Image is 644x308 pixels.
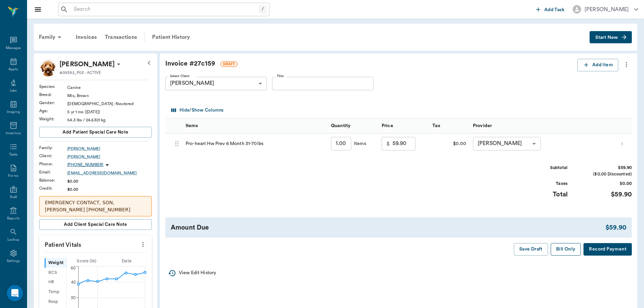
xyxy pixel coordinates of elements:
[8,173,18,179] div: Forms
[517,190,568,199] div: Total
[39,108,67,114] div: Age :
[331,116,351,135] div: Quantity
[148,29,194,45] a: Patient History
[581,190,632,199] div: $59.90
[67,101,152,107] div: [DEMOGRAPHIC_DATA] - Neutered
[351,140,366,147] div: Items
[6,131,21,136] div: Inventory
[7,110,20,115] div: Imaging
[39,185,67,191] div: Credit :
[45,258,66,268] div: Weight
[138,239,148,250] button: more
[35,29,68,45] div: Family
[7,237,19,242] div: Lookup
[67,93,152,99] div: Mix, Brown
[277,74,284,78] label: Title
[517,181,568,187] div: Taxes
[45,278,66,287] div: HR
[45,287,66,297] div: Temp
[10,195,17,200] div: Staff
[39,116,67,122] div: Weight :
[71,296,76,300] tspan: 30
[171,223,605,233] div: Amount Due
[221,62,237,67] span: DRAFT
[392,137,415,150] input: 0.00
[473,137,541,150] div: [PERSON_NAME]
[39,169,67,175] div: Email :
[39,59,57,76] img: Profile Image
[67,85,152,91] div: Canine
[9,152,18,157] div: Tasks
[8,67,18,72] div: Appts
[67,109,152,115] div: 5 yr 1 mo ([DATE])
[182,118,328,134] div: Items
[63,128,128,136] span: Add patient Special Care Note
[45,268,66,278] div: BCS
[386,140,390,148] p: $
[567,3,644,16] button: [PERSON_NAME]
[432,116,440,135] div: Tax
[470,118,615,134] div: Provider
[39,153,67,159] div: Client :
[10,88,17,93] div: Labs
[6,46,21,51] div: Messages
[39,235,152,252] p: Patient Vitals
[39,84,67,90] div: Species :
[581,165,632,171] div: $59.90
[67,258,107,264] div: Score ( lb )
[67,170,152,176] a: [EMAIL_ADDRESS][DOMAIN_NAME]
[59,70,101,76] p: #09392_P03 - ACTIVE
[71,280,76,284] tspan: 45
[39,127,152,138] button: Add patient Special Care Note
[67,186,152,192] div: $0.00
[551,243,581,256] button: Bill Only
[179,269,216,277] p: View Edit History
[39,92,67,98] div: Breed :
[429,118,470,134] div: Tax
[186,116,198,135] div: Items
[31,3,45,16] button: Close drawer
[581,181,632,187] div: $0.00
[7,216,20,221] div: Reports
[382,116,393,135] div: Price
[59,59,115,70] div: Juddy Keener
[39,161,67,167] div: Phone :
[259,5,266,14] div: /
[67,154,152,160] a: [PERSON_NAME]
[64,221,127,228] span: Add client Special Care Note
[72,29,101,45] a: Invoices
[621,59,632,70] button: more
[605,223,626,233] div: $59.90
[67,146,152,152] a: [PERSON_NAME]
[533,3,567,16] button: Add Task
[39,145,67,151] div: Family :
[517,165,568,171] div: Subtotal
[585,5,629,14] div: [PERSON_NAME]
[59,59,115,70] p: [PERSON_NAME]
[328,118,378,134] div: Quantity
[67,178,152,184] div: $0.00
[590,31,632,44] button: Start New
[101,29,141,45] a: Transactions
[577,59,618,71] button: Add Item
[39,219,152,230] button: Add client Special Care Note
[45,297,66,307] div: Resp
[165,77,267,90] div: [PERSON_NAME]
[581,171,632,177] div: ($0.00 Discounted)
[7,259,20,264] div: Settings
[170,105,225,116] button: Select columns
[165,59,577,69] div: Invoice # 27c159
[45,199,146,213] p: EMERGENCY CONTACT, SON, [PERSON_NAME] [PHONE_NUMBER]
[7,285,23,301] iframe: Intercom live chat
[39,100,67,106] div: Gender :
[170,74,189,78] label: Select Client
[67,162,103,168] p: [PHONE_NUMBER]
[618,138,626,149] button: more
[514,243,548,256] button: Save Draft
[378,118,429,134] div: Price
